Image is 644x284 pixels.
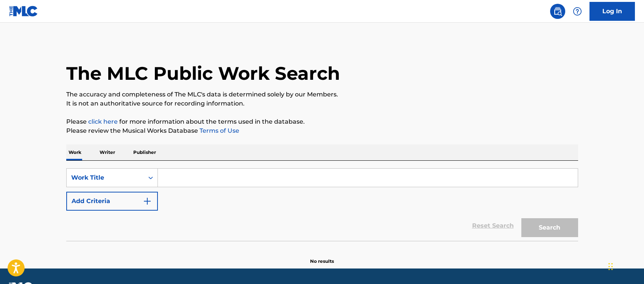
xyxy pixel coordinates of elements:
a: click here [88,118,118,125]
p: It is not an authoritative source for recording information. [66,99,578,108]
p: Please review the Musical Works Database [66,126,578,135]
p: Work [66,144,84,160]
img: MLC Logo [9,6,38,17]
p: Publisher [131,144,158,160]
a: Terms of Use [198,127,239,134]
div: Help [570,4,585,19]
button: Add Criteria [66,192,158,211]
p: Writer [97,144,117,160]
h1: The MLC Public Work Search [66,62,340,85]
form: Search Form [66,168,578,241]
div: Work Title [71,173,139,182]
a: Log In [589,2,635,21]
iframe: Chat Widget [606,248,644,284]
p: Please for more information about the terms used in the database. [66,117,578,126]
img: help [573,7,582,16]
img: 9d2ae6d4665cec9f34b9.svg [143,197,152,206]
div: Drag [608,255,613,278]
a: Public Search [550,4,565,19]
p: No results [310,249,334,265]
p: The accuracy and completeness of The MLC's data is determined solely by our Members. [66,90,578,99]
img: search [553,7,562,16]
